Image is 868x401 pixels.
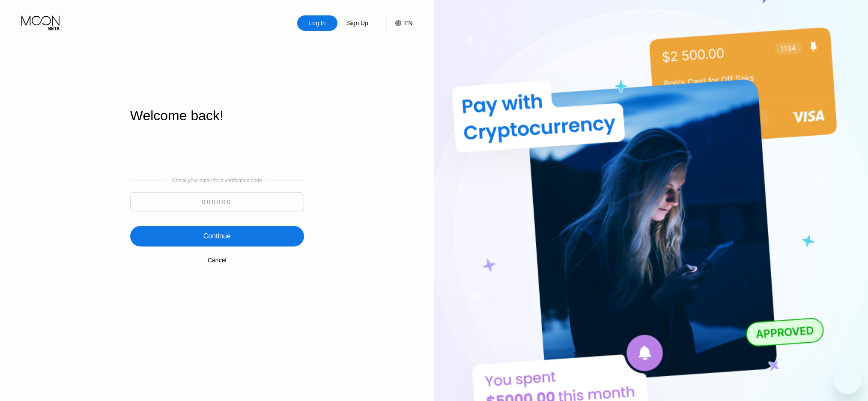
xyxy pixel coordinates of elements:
[130,192,304,211] input: 000000
[834,367,861,394] iframe: Button to launch messaging window
[208,257,227,264] div: Cancel
[203,232,231,241] div: Continue
[346,19,369,27] div: Sign Up
[308,19,327,27] div: Log In
[130,108,304,124] div: Welcome back!
[130,226,304,247] div: Continue
[297,15,337,31] div: Log In
[386,15,412,31] div: EN
[404,20,412,27] div: EN
[337,15,378,31] div: Sign Up
[172,178,262,184] div: Check your email for a verification code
